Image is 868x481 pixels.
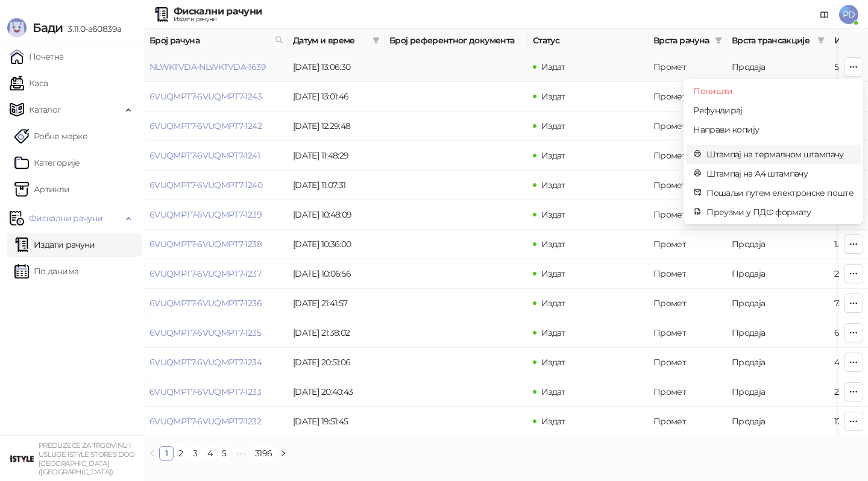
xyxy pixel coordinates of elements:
span: left [148,450,156,457]
span: Врста трансакције [732,34,813,47]
a: 6VUQMPT7-6VUQMPT7-1233 [149,386,261,397]
span: Штампај на термалном штампачу [706,148,854,161]
a: 1 [160,447,173,460]
span: ••• [231,446,251,461]
td: Промет [649,230,727,259]
td: Продаја [727,259,829,289]
button: right [276,446,291,461]
td: Продаја [727,230,829,259]
a: 3 [189,447,202,460]
span: Број рачуна [149,34,270,47]
td: Промет [649,112,727,141]
span: filter [817,37,825,44]
span: Издат [541,180,565,190]
li: 2 [174,446,188,461]
td: 6VUQMPT7-6VUQMPT7-1233 [145,377,288,407]
span: Датум и време [293,34,368,47]
span: Направи копију [693,123,854,136]
li: 5 [217,446,231,461]
td: Продаја [727,407,829,436]
span: Преузми у ПДФ формату [706,206,854,219]
a: 6VUQMPT7-6VUQMPT7-1240 [149,180,262,190]
td: 6VUQMPT7-6VUQMPT7-1234 [145,348,288,377]
a: Робне марке [14,124,87,148]
span: Издат [541,268,565,279]
td: [DATE] 21:38:02 [288,318,385,348]
td: Промет [649,82,727,112]
td: Промет [649,377,727,407]
span: Бади [33,20,63,35]
td: 6VUQMPT7-6VUQMPT7-1232 [145,407,288,436]
td: 6VUQMPT7-6VUQMPT7-1237 [145,259,288,289]
td: NLWKTVDA-NLWKTVDA-1639 [145,52,288,82]
span: Издат [541,239,565,250]
span: Поништи [693,84,854,98]
span: Рефундирај [693,104,854,117]
td: 6VUQMPT7-6VUQMPT7-1241 [145,141,288,171]
span: right [280,450,287,457]
td: Промет [649,171,727,200]
td: 6VUQMPT7-6VUQMPT7-1236 [145,289,288,318]
td: Промет [649,289,727,318]
span: Издат [541,209,565,220]
td: [DATE] 10:36:00 [288,230,385,259]
td: Продаја [727,318,829,348]
td: [DATE] 10:48:09 [288,200,385,230]
th: Врста трансакције [727,29,829,52]
td: [DATE] 10:06:56 [288,259,385,289]
span: Издат [541,416,565,427]
span: filter [373,37,380,44]
small: PREDUZEĆE ZA TRGOVINU I USLUGE ISTYLE STORES DOO [GEOGRAPHIC_DATA] ([GEOGRAPHIC_DATA]) [39,441,135,476]
span: filter [715,37,722,44]
img: Logo [7,18,27,37]
span: Пошаљи путем електронске поште [706,186,854,200]
div: Издати рачуни [174,16,262,22]
li: Следећих 5 Страна [231,446,251,461]
span: Врста рачуна [653,34,710,47]
a: 2 [174,447,187,460]
li: 4 [203,446,217,461]
td: [DATE] 20:51:06 [288,348,385,377]
a: Документација [815,5,834,24]
th: Врста рачуна [649,29,727,52]
td: 6VUQMPT7-6VUQMPT7-1238 [145,230,288,259]
th: Број рачуна [145,29,288,52]
th: Статус [528,29,649,52]
a: ArtikliАртикли [14,177,70,201]
a: 3196 [251,447,275,460]
a: 6VUQMPT7-6VUQMPT7-1242 [149,121,262,131]
a: 6VUQMPT7-6VUQMPT7-1243 [149,91,262,102]
td: Промет [649,348,727,377]
td: Продаја [727,348,829,377]
td: 6VUQMPT7-6VUQMPT7-1243 [145,82,288,112]
td: 6VUQMPT7-6VUQMPT7-1242 [145,112,288,141]
li: 1 [159,446,174,461]
td: Промет [649,141,727,171]
span: Каталог [29,98,61,122]
span: Издат [541,386,565,397]
button: left [145,446,159,461]
span: 3.11.0-a60839a [63,24,121,34]
td: Промет [649,52,727,82]
li: Претходна страна [145,446,159,461]
a: 6VUQMPT7-6VUQMPT7-1237 [149,268,261,279]
td: 6VUQMPT7-6VUQMPT7-1239 [145,200,288,230]
span: filter [815,31,827,49]
div: Фискални рачуни [174,7,262,16]
span: Издат [541,121,565,131]
li: 3 [188,446,203,461]
a: По данима [14,259,78,283]
span: Штампај на А4 штампачу [706,167,854,180]
td: Промет [649,407,727,436]
span: filter [712,31,725,49]
span: Фискални рачуни [29,206,102,230]
td: Продаја [727,289,829,318]
span: PD [839,5,858,24]
a: 6VUQMPT7-6VUQMPT7-1241 [149,150,260,161]
a: Категорије [14,151,80,175]
td: [DATE] 13:01:46 [288,82,385,112]
a: Издати рачуни [14,233,95,257]
td: Продаја [727,377,829,407]
span: Издат [541,357,565,368]
a: 6VUQMPT7-6VUQMPT7-1239 [149,209,262,220]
